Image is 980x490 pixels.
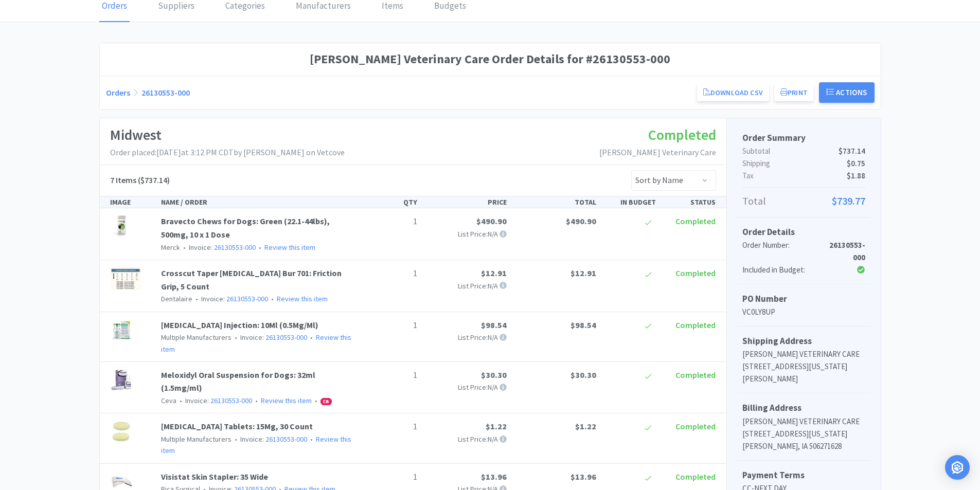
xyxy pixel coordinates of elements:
span: • [194,294,200,303]
span: $30.30 [481,370,507,380]
a: 26130553-000 [210,396,252,405]
span: $30.30 [571,370,596,380]
span: Completed [648,125,716,144]
div: IN BUDGET [600,196,660,208]
h5: ($737.14) [110,174,170,187]
p: Shipping [742,157,865,170]
a: Bravecto Chews for Dogs: Green (22.1-44lbs), 500mg, 10 x 1 Dose [161,216,330,240]
p: Order placed: [DATE] at 3:12 PM CDT by [PERSON_NAME] on Vetcove [110,146,345,159]
a: 26130553-000 [265,434,307,444]
h5: Shipping Address [742,334,865,348]
strong: 26130553-000 [829,240,865,262]
span: Multiple Manufacturers [161,333,231,342]
img: 2edf1d1d96f944fc836d135ced9cf6ab_114305.jpeg [110,267,141,289]
a: Review this item [277,294,328,303]
p: List Price: N/A [425,228,507,240]
span: Merck [161,243,180,252]
span: $12.91 [481,268,507,278]
p: VC0LY8UP [742,306,865,318]
span: $737.14 [839,145,865,157]
span: Multiple Manufacturers [161,434,231,444]
span: • [270,294,275,303]
a: Review this item [264,243,315,252]
span: • [257,243,263,252]
p: [PERSON_NAME] Veterinary Care [599,146,716,159]
p: [PERSON_NAME], IA 506271628 [742,440,865,452]
p: 1 [366,420,417,433]
span: $490.90 [566,216,596,226]
p: Total [742,193,865,209]
p: List Price: N/A [425,382,507,393]
p: [PERSON_NAME] VETERINARY CARE [742,415,865,428]
h5: PO Number [742,292,865,306]
div: Included in Budget: [742,264,824,276]
span: Ceva [161,396,176,405]
h5: Order Details [742,225,865,239]
a: 26130553-000 [265,333,307,342]
span: $1.22 [486,421,507,431]
span: Invoice: [192,294,268,303]
a: Review this item [161,333,351,353]
span: • [182,243,187,252]
span: $98.54 [481,320,507,330]
span: $1.22 [575,421,596,431]
span: Completed [675,471,716,482]
span: Completed [675,268,716,278]
img: 61312c7509ef429a8dc8f48e3153fb1a_117130.jpeg [110,215,133,238]
button: Actions [819,82,875,103]
span: Completed [675,320,716,330]
span: $12.91 [571,268,596,278]
a: [MEDICAL_DATA] Injection: 10Ml (0.5Mg/Ml) [161,320,318,330]
p: List Price: N/A [425,433,507,445]
div: Open Intercom Messenger [945,455,970,480]
p: 1 [366,470,417,484]
img: 57d9210d05e84376b456467d66beccce_120506.jpeg [110,369,133,391]
p: Tax [742,170,865,182]
span: Completed [675,370,716,380]
h5: Billing Address [742,401,865,415]
p: [PERSON_NAME] VETERINARY CARE [STREET_ADDRESS][US_STATE][PERSON_NAME] [742,348,865,385]
p: 1 [366,319,417,332]
span: • [254,396,259,405]
span: $98.54 [571,320,596,330]
h1: Midwest [110,123,345,147]
div: Order Number: [742,239,824,264]
div: IMAGE [106,196,157,208]
img: d057d6afc526484b8390e394c9ca0d19_119781.jpg [110,420,133,443]
p: 1 [366,267,417,280]
span: • [313,396,319,405]
a: Visistat Skin Stapler: 35 Wide [161,471,268,482]
div: STATUS [660,196,720,208]
span: Invoice: [231,333,307,342]
a: Review this item [261,396,312,405]
span: • [233,434,239,444]
a: [MEDICAL_DATA] Tablets: 15Mg, 30 Count [161,421,313,431]
a: Download CSV [697,84,769,101]
p: 1 [366,215,417,228]
div: QTY [362,196,421,208]
span: $13.96 [481,471,507,482]
span: $739.77 [832,193,865,209]
span: $0.75 [847,157,865,170]
span: • [309,434,314,444]
a: Orders [106,87,130,98]
span: • [178,396,184,405]
span: $1.88 [847,170,865,182]
h1: [PERSON_NAME] Veterinary Care Order Details for #26130553-000 [106,49,875,69]
span: Completed [675,216,716,226]
div: NAME / ORDER [157,196,362,208]
span: $13.96 [571,471,596,482]
h5: Payment Terms [742,468,865,482]
span: Invoice: [176,396,252,405]
span: Dentalaire [161,294,192,303]
button: Print [774,84,814,101]
p: List Price: N/A [425,280,507,292]
p: Subtotal [742,145,865,157]
p: [STREET_ADDRESS][US_STATE] [742,428,865,440]
a: Meloxidyl Oral Suspension for Dogs: 32ml (1.5mg/ml) [161,370,315,393]
span: Completed [675,421,716,431]
p: List Price: N/A [425,332,507,343]
span: • [309,333,314,342]
div: TOTAL [511,196,600,208]
a: 26130553-000 [141,87,190,98]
